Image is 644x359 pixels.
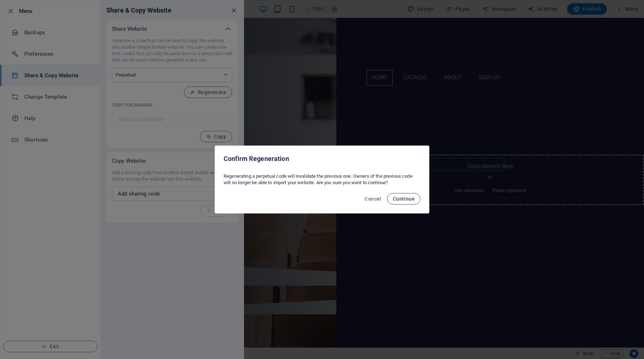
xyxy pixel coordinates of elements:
h2: Confirm Regeneration [224,154,420,163]
span: Cancel [365,196,381,202]
button: Continue [387,193,420,205]
div: Regenerating a perpetual code will invalidate the previous one. Owners of the previous code will ... [215,170,429,189]
button: Cancel [362,193,384,205]
span: Continue [393,196,415,202]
